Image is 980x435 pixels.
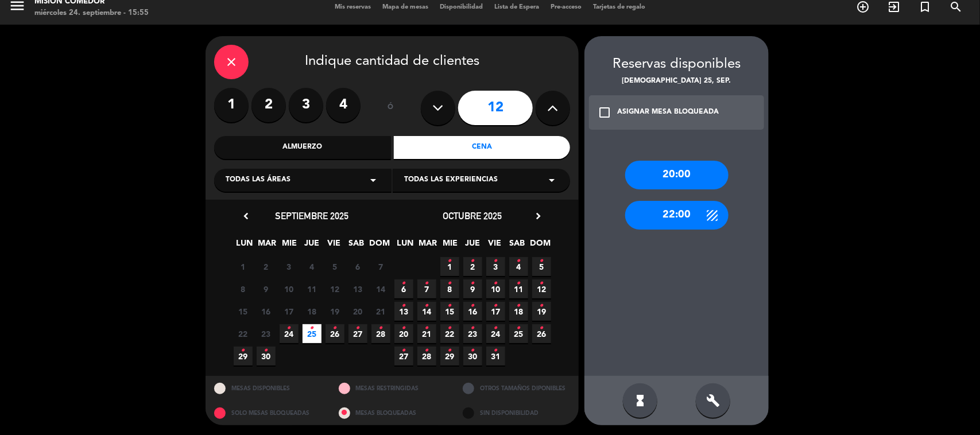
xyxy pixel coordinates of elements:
[280,302,299,321] span: 17
[463,279,482,298] span: 9
[448,319,452,337] i: •
[264,341,268,360] i: •
[329,4,377,10] span: Mis reservas
[471,252,475,270] i: •
[532,210,544,222] i: chevron_right
[454,401,579,425] div: SIN DISPONIBILIDAD
[326,88,361,122] label: 4
[394,279,413,298] span: 6
[448,252,452,270] i: •
[425,274,429,293] i: •
[617,107,719,118] div: ASIGNAR MESA BLOQUEADA
[440,279,459,298] span: 8
[371,279,390,298] span: 14
[489,4,545,10] span: Lista de Espera
[625,201,729,230] div: 22:00
[419,236,437,255] span: MAR
[532,279,551,298] span: 12
[241,341,245,360] i: •
[532,324,551,343] span: 26
[517,297,521,315] i: •
[257,257,276,276] span: 2
[214,136,391,159] div: Almuerzo
[471,341,475,360] i: •
[463,347,482,366] span: 30
[517,274,521,293] i: •
[633,394,647,407] i: hourglass_full
[303,279,321,298] span: 11
[348,279,367,298] span: 13
[347,236,366,255] span: SAB
[257,324,276,343] span: 23
[463,257,482,276] span: 2
[348,302,367,321] span: 20
[517,319,521,337] i: •
[509,279,528,298] span: 11
[226,174,290,186] span: Todas las áreas
[440,257,459,276] span: 1
[440,302,459,321] span: 15
[486,279,505,298] span: 10
[234,347,253,366] span: 29
[402,274,406,293] i: •
[706,394,720,407] i: build
[303,257,321,276] span: 4
[303,302,321,321] span: 18
[257,302,276,321] span: 16
[310,319,314,337] i: •
[326,302,344,321] span: 19
[494,319,498,337] i: •
[303,324,321,343] span: 25
[540,252,544,270] i: •
[394,302,413,321] span: 13
[509,257,528,276] span: 4
[417,302,436,321] span: 14
[509,324,528,343] span: 25
[486,324,505,343] span: 24
[545,4,587,10] span: Pre-acceso
[234,324,253,343] span: 22
[463,324,482,343] span: 23
[377,4,434,10] span: Mapa de mesas
[417,347,436,366] span: 28
[348,257,367,276] span: 6
[303,236,321,255] span: JUE
[371,324,390,343] span: 28
[441,236,460,255] span: MIE
[587,4,651,10] span: Tarjetas de regalo
[471,319,475,337] i: •
[454,376,579,401] div: OTROS TAMAÑOS DIPONIBLES
[402,297,406,315] i: •
[258,236,277,255] span: MAR
[326,257,344,276] span: 5
[394,324,413,343] span: 20
[275,210,348,222] span: septiembre 2025
[34,7,149,19] div: miércoles 24. septiembre - 15:55
[471,274,475,293] i: •
[463,302,482,321] span: 16
[371,257,390,276] span: 7
[532,302,551,321] span: 19
[448,274,452,293] i: •
[356,319,360,337] i: •
[280,257,299,276] span: 3
[224,55,238,69] i: close
[396,236,415,255] span: LUN
[486,236,505,255] span: VIE
[598,106,611,119] i: check_box_outline_blank
[443,210,502,222] span: octubre 2025
[206,376,330,401] div: MESAS DISPONIBLES
[508,236,527,255] span: SAB
[425,319,429,337] i: •
[235,236,254,255] span: LUN
[280,236,299,255] span: MIE
[402,319,406,337] i: •
[486,257,505,276] span: 3
[471,297,475,315] i: •
[370,236,389,255] span: DOM
[540,319,544,337] i: •
[494,341,498,360] i: •
[394,347,413,366] span: 27
[366,173,380,187] i: arrow_drop_down
[326,324,344,343] span: 26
